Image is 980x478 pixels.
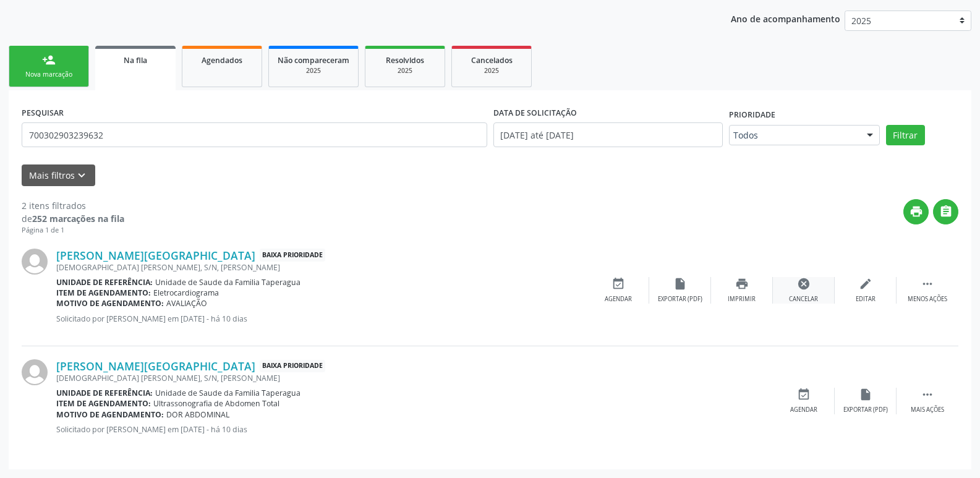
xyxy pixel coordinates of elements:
div: Exportar (PDF) [843,406,888,414]
i: print [910,205,923,218]
div: 2025 [461,66,522,75]
i:  [921,277,934,291]
span: Não compareceram [278,55,349,66]
div: Página 1 de 1 [22,225,124,236]
span: Unidade de Saude da Familia Taperagua [155,388,300,398]
b: Motivo de agendamento: [56,409,164,420]
label: DATA DE SOLICITAÇÃO [493,103,577,122]
label: Prioridade [729,106,775,125]
span: Ultrassonografia de Abdomen Total [153,398,279,409]
div: Mais ações [911,406,944,414]
i: insert_drive_file [859,388,872,401]
i: keyboard_arrow_down [75,169,88,182]
button: print [903,199,929,224]
a: [PERSON_NAME][GEOGRAPHIC_DATA] [56,249,255,262]
span: Resolvidos [386,55,424,66]
b: Unidade de referência: [56,388,153,398]
b: Item de agendamento: [56,288,151,298]
b: Motivo de agendamento: [56,298,164,309]
div: [DEMOGRAPHIC_DATA] [PERSON_NAME], S/N, [PERSON_NAME] [56,262,587,273]
p: Solicitado por [PERSON_NAME] em [DATE] - há 10 dias [56,424,773,435]
div: Agendar [790,406,817,414]
i: cancel [797,277,811,291]
span: Agendados [202,55,242,66]
p: Solicitado por [PERSON_NAME] em [DATE] - há 10 dias [56,314,587,324]
div: Agendar [605,295,632,304]
i:  [921,388,934,401]
div: Exportar (PDF) [658,295,702,304]
input: Selecione um intervalo [493,122,723,147]
label: PESQUISAR [22,103,64,122]
div: 2 itens filtrados [22,199,124,212]
img: img [22,249,48,275]
span: Baixa Prioridade [260,360,325,373]
span: Eletrocardiograma [153,288,219,298]
div: [DEMOGRAPHIC_DATA] [PERSON_NAME], S/N, [PERSON_NAME] [56,373,773,383]
button: Filtrar [886,125,925,146]
input: Nome, CNS [22,122,487,147]
button: Mais filtroskeyboard_arrow_down [22,164,95,186]
div: person_add [42,53,56,67]
div: Nova marcação [18,70,80,79]
span: Cancelados [471,55,513,66]
i: event_available [611,277,625,291]
span: Todos [733,129,854,142]
b: Item de agendamento: [56,398,151,409]
div: 2025 [374,66,436,75]
span: Na fila [124,55,147,66]
i: edit [859,277,872,291]
i:  [939,205,953,218]
i: event_available [797,388,811,401]
div: de [22,212,124,225]
img: img [22,359,48,385]
p: Ano de acompanhamento [731,11,840,26]
a: [PERSON_NAME][GEOGRAPHIC_DATA] [56,359,255,373]
div: Menos ações [908,295,947,304]
span: Unidade de Saude da Familia Taperagua [155,277,300,288]
div: 2025 [278,66,349,75]
span: DOR ABDOMINAL [166,409,229,420]
div: Cancelar [789,295,818,304]
span: AVALIAÇÃO [166,298,207,309]
b: Unidade de referência: [56,277,153,288]
strong: 252 marcações na fila [32,213,124,224]
i: print [735,277,749,291]
span: Baixa Prioridade [260,249,325,262]
div: Editar [856,295,876,304]
div: Imprimir [728,295,756,304]
i: insert_drive_file [673,277,687,291]
button:  [933,199,958,224]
